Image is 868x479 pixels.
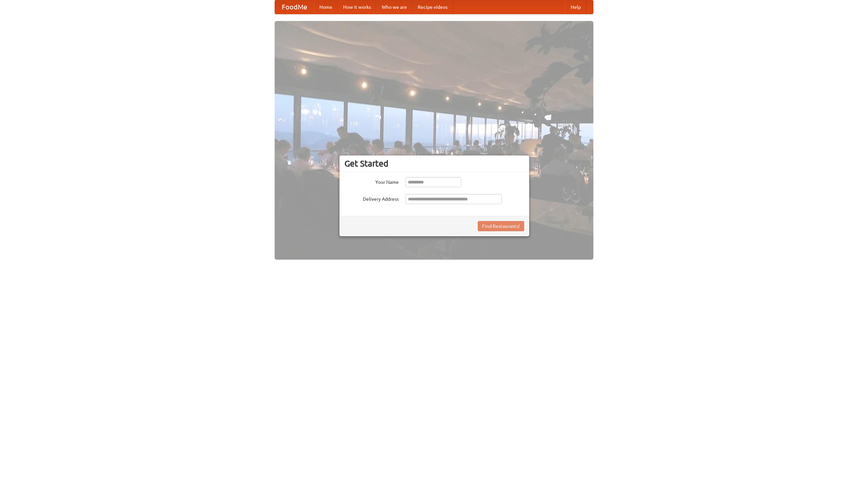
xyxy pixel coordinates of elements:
a: How it works [338,0,376,14]
button: Find Restaurants! [478,221,524,231]
h3: Get Started [344,158,524,169]
label: Your Name [344,177,399,186]
a: Recipe videos [412,0,453,14]
a: Home [314,0,338,14]
a: FoodMe [275,0,314,14]
label: Delivery Address [344,194,399,202]
a: Who we are [376,0,412,14]
a: Help [565,0,586,14]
